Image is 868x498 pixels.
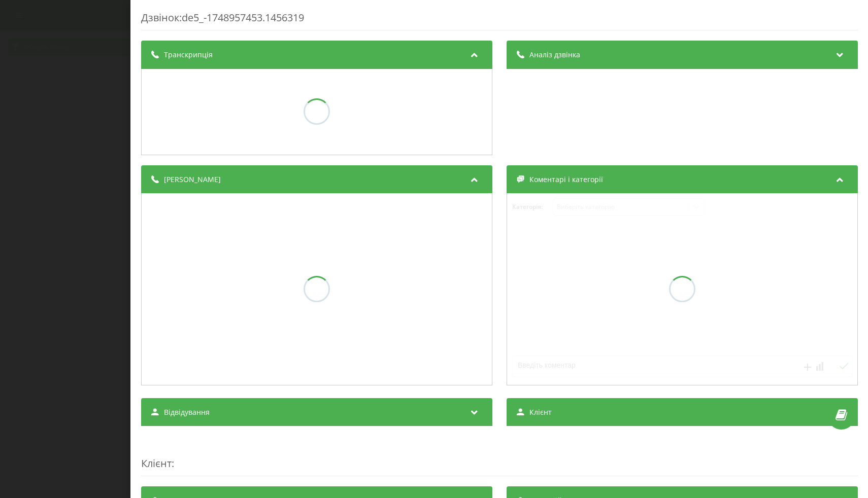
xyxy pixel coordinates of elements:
span: Відвідування [164,407,210,417]
span: Коментарі і категорії [529,174,603,185]
div: : [141,436,858,476]
span: Клієнт [529,407,551,417]
span: [PERSON_NAME] [164,174,221,185]
span: Клієнт [141,456,172,470]
div: Дзвінок : de5_-1748957453.1456319 [141,11,858,30]
span: Транскрипція [164,50,213,60]
span: Аналіз дзвінка [529,50,580,60]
